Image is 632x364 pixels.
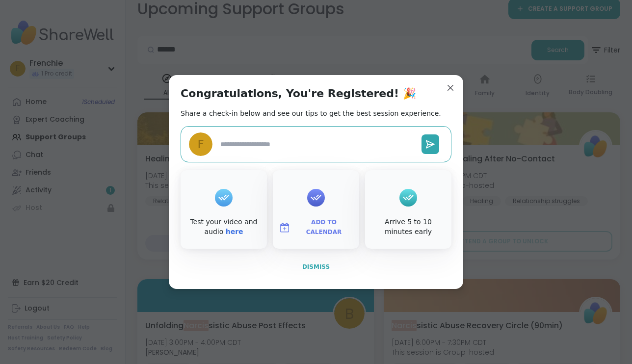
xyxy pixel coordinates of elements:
[197,136,204,153] span: F
[181,87,416,101] h1: Congratulations, You're Registered! 🎉
[294,218,353,237] span: Add to Calendar
[302,263,330,270] span: Dismiss
[183,217,265,236] div: Test your video and audio
[181,108,441,118] h2: Share a check-in below and see our tips to get the best session experience.
[226,228,243,235] a: here
[181,257,451,277] button: Dismiss
[275,217,357,238] button: Add to Calendar
[367,217,449,236] div: Arrive 5 to 10 minutes early
[279,222,290,234] img: ShareWell Logomark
